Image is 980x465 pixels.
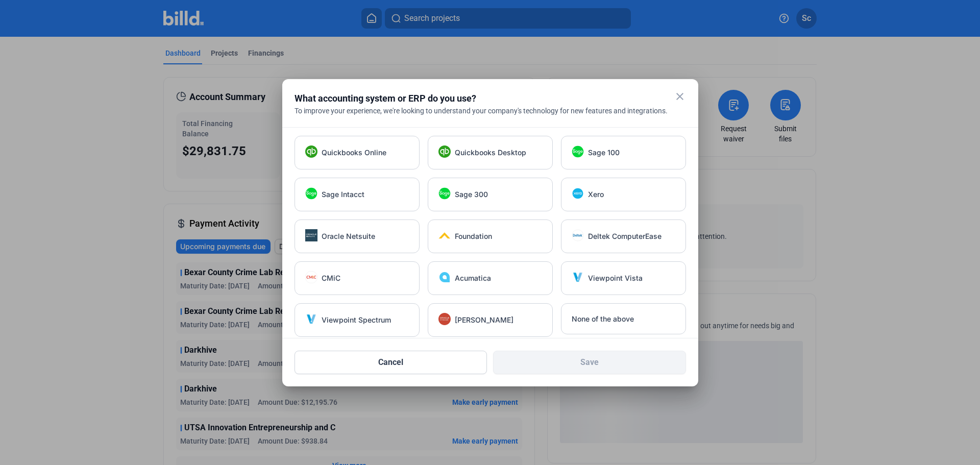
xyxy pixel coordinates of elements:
[322,315,391,325] span: Viewpoint Spectrum
[322,231,375,241] span: Oracle Netsuite
[322,273,340,283] span: CMiC
[295,351,487,374] button: Cancel
[588,189,604,200] span: Xero
[455,273,491,283] span: Acumatica
[588,273,643,283] span: Viewpoint Vista
[674,90,686,103] mat-icon: close
[295,91,660,106] div: What accounting system or ERP do you use?
[455,148,526,158] span: Quickbooks Desktop
[322,189,364,200] span: Sage Intacct
[322,148,386,158] span: Quickbooks Online
[455,231,492,241] span: Foundation
[295,106,686,116] div: To improve your experience, we're looking to understand your company's technology for new feature...
[455,189,488,200] span: Sage 300
[455,315,513,325] span: [PERSON_NAME]
[588,231,661,241] span: Deltek ComputerEase
[572,314,634,324] span: None of the above
[493,351,686,374] button: Save
[588,148,620,158] span: Sage 100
